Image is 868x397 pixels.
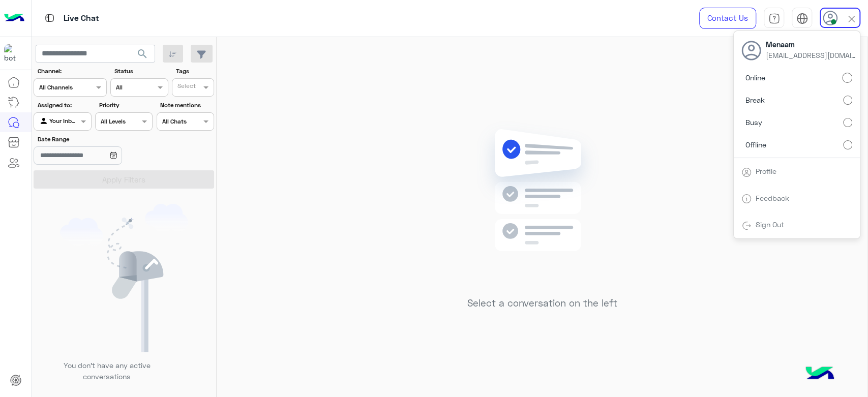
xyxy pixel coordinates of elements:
button: Apply Filters [34,170,214,189]
label: Priority [99,101,152,110]
span: Break [745,95,765,105]
p: You don’t have any active conversations [55,360,158,382]
h5: Select a conversation on the left [467,297,617,309]
img: tab [43,12,56,24]
img: hulul-logo.png [802,356,837,392]
input: Online [842,73,852,83]
a: Contact Us [699,8,756,29]
a: Sign Out [756,220,784,229]
label: Status [114,67,167,76]
span: Busy [745,117,762,128]
button: search [130,45,155,67]
span: search [136,48,148,60]
input: Break [843,96,852,105]
img: Logo [4,8,24,29]
img: close [846,13,857,25]
input: Busy [843,118,852,127]
span: Menaam [766,39,857,50]
img: no messages [469,121,616,290]
span: Online [745,72,765,83]
label: Channel: [38,67,106,76]
img: tab [741,221,752,231]
img: tab [741,194,752,204]
label: Date Range [38,135,152,144]
span: Offline [745,139,766,150]
img: 713415422032625 [4,44,22,63]
a: Profile [756,167,776,175]
div: Select [176,81,196,93]
label: Note mentions [160,101,213,110]
input: Offline [843,140,852,149]
a: tab [764,8,784,29]
a: Feedback [756,194,789,202]
img: tab [741,167,752,177]
img: empty users [60,204,188,352]
span: [EMAIL_ADDRESS][DOMAIN_NAME] [766,50,857,60]
label: Assigned to: [38,101,90,110]
label: Tags [176,67,213,76]
img: tab [768,13,780,24]
img: tab [796,13,808,24]
p: Live Chat [64,12,99,25]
